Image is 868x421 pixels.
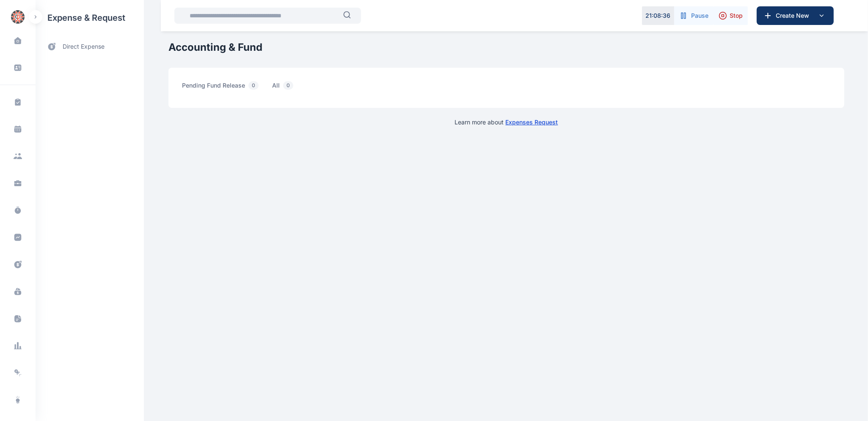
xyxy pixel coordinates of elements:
[182,81,272,94] a: pending fund release0
[691,11,708,20] span: Pause
[283,81,293,90] span: 0
[730,11,743,20] span: Stop
[714,6,748,25] button: Stop
[182,81,262,94] span: pending fund release
[63,42,105,51] span: direct expense
[455,118,558,127] p: Learn more about
[36,36,144,58] a: direct expense
[506,118,558,126] a: Expenses Request
[674,6,714,25] button: Pause
[772,11,816,20] span: Create New
[168,41,844,54] h1: Accounting & Fund
[646,11,671,20] p: 21 : 08 : 36
[757,6,834,25] button: Create New
[272,81,307,94] a: all0
[272,81,297,94] span: all
[248,81,259,90] span: 0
